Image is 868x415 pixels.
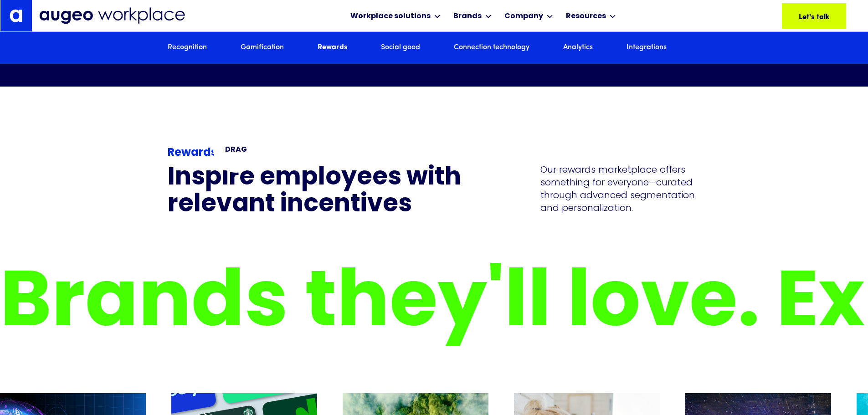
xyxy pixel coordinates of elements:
a: Analytics [563,43,593,53]
div: Workplace solutions [350,11,431,22]
div: Company [504,11,543,22]
a: Let's talk [782,3,846,29]
a: Gamification [241,43,284,53]
div: Rewards [168,145,464,161]
p: Our rewards marketplace offers something for everyone—curated through advanced segmentation and p... [540,163,701,214]
a: Social good [381,43,420,53]
div: Brands [453,11,482,22]
a: Connection technology [454,43,529,53]
img: Augeo Workplace business unit full logo in mignight blue. [39,7,185,24]
a: Integrations [627,43,667,53]
a: Recognition [168,43,207,53]
h3: Inspire employees with relevant incentives [168,165,464,219]
img: Augeo's "a" monogram decorative logo in white. [10,9,22,22]
div: Resources [566,11,606,22]
a: Rewards [318,43,347,53]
